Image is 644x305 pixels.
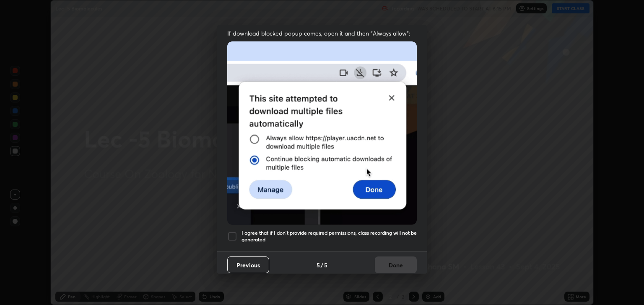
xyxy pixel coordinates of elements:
h4: / [321,261,323,269]
h4: 5 [324,261,327,269]
span: If download blocked popup comes, open it and then "Always allow": [227,29,417,37]
button: Previous [227,256,269,273]
img: downloads-permission-blocked.gif [227,41,417,224]
h4: 5 [317,261,320,269]
h5: I agree that if I don't provide required permissions, class recording will not be generated [241,230,417,243]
